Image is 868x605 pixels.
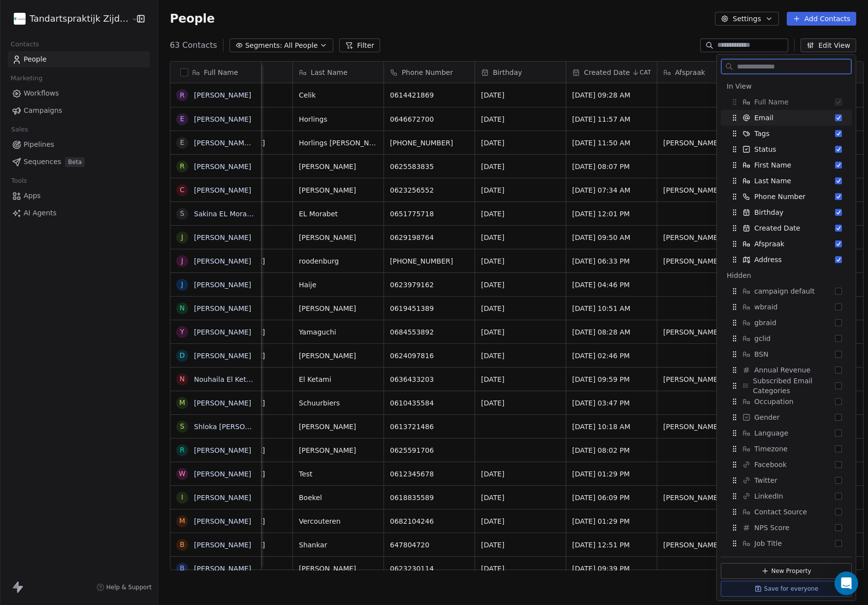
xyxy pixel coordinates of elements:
[208,398,287,408] span: [PERSON_NAME]
[208,327,287,337] span: [PERSON_NAME]
[390,138,469,148] span: [PHONE_NUMBER]
[754,97,789,107] span: Full Name
[390,564,469,573] span: 0623230114
[754,475,777,485] span: Twitter
[481,303,560,313] span: [DATE]
[481,398,560,408] span: [DATE]
[194,210,258,218] a: Sakina EL Morabet
[194,281,251,289] a: [PERSON_NAME]
[721,236,852,252] div: Afspraak
[299,233,378,242] span: [PERSON_NAME]
[572,422,651,432] span: [DATE] 10:18 AM
[299,516,378,526] span: Vercouteren
[493,67,522,77] span: Birthday
[727,81,846,91] div: In View
[204,67,238,77] span: Full Name
[663,422,742,432] span: [PERSON_NAME]
[106,583,152,591] span: Help & Support
[390,162,469,171] span: 0625583835
[24,208,57,218] span: AI Agents
[727,270,846,280] div: Hidden
[180,161,185,171] div: R
[208,469,287,479] span: [PERSON_NAME]
[721,472,852,488] div: Twitter
[208,564,287,573] span: Beata
[721,204,852,220] div: Birthday
[208,114,287,124] span: Esmee
[14,13,26,25] img: cropped-Favicon-Zijdelwaard.webp
[208,280,287,290] span: Jacky
[390,351,469,361] span: 0624097816
[572,398,651,408] span: [DATE] 03:47 PM
[572,162,651,171] span: [DATE] 08:07 PM
[721,362,852,378] div: Annual Revenue
[754,207,783,217] span: Birthday
[754,507,807,517] span: Contact Source
[721,252,852,268] div: Address
[194,186,251,194] a: [PERSON_NAME]
[299,303,378,313] span: [PERSON_NAME]
[754,302,777,312] span: wbraid
[208,540,287,550] span: [PERSON_NAME]
[481,374,560,384] span: [DATE]
[8,102,150,119] a: Campaigns
[754,334,771,343] span: gclid
[208,90,287,100] span: Ridvan
[299,280,378,290] span: Haije
[180,114,184,124] div: E
[208,233,287,242] span: Jowita
[194,375,259,383] a: Nouhaila El Ketami
[754,255,782,265] span: Address
[390,209,469,219] span: 0651775718
[390,185,469,195] span: 0623256552
[481,90,560,100] span: [DATE]
[194,234,251,241] a: [PERSON_NAME]
[170,83,261,571] div: grid
[572,469,651,479] span: [DATE] 01:29 PM
[181,492,183,503] div: I
[754,538,782,548] span: Job Title
[721,425,852,441] div: Language
[299,327,378,337] span: Yamaguchi
[208,209,287,219] span: Sakina
[179,469,186,479] div: W
[481,280,560,290] span: [DATE]
[390,114,469,124] span: 0646672700
[572,445,651,455] span: [DATE] 08:02 PM
[8,154,150,170] a: SequencesBeta
[194,470,251,478] a: [PERSON_NAME]
[194,541,251,549] a: [PERSON_NAME]
[572,327,651,337] span: [DATE] 08:28 AM
[208,422,287,432] span: Shloka
[721,126,852,141] div: Tags
[481,327,560,337] span: [DATE]
[390,303,469,313] span: 0619451389
[572,209,651,219] span: [DATE] 12:01 PM
[754,365,810,375] span: Annual Revenue
[194,139,311,147] a: [PERSON_NAME] [PERSON_NAME]
[754,349,769,359] span: BSN
[721,504,852,520] div: Contact Source
[208,493,287,503] span: Iris
[299,185,378,195] span: [PERSON_NAME]
[299,398,378,408] span: Schuurbiers
[390,398,469,408] span: 0610435584
[754,223,800,233] span: Created Date
[299,114,378,124] span: Horlings
[24,157,61,167] span: Sequences
[299,374,378,384] span: El Ketami
[481,256,560,266] span: [DATE]
[663,256,742,266] span: [PERSON_NAME]
[721,346,852,362] div: BSN
[572,114,651,124] span: [DATE] 11:57 AM
[754,444,788,454] span: Timezone
[180,374,185,384] div: N
[721,563,852,579] button: New Property
[675,67,705,77] span: Afspraak
[475,62,566,83] div: Birthday
[180,185,185,195] div: C
[194,257,251,265] a: [PERSON_NAME]
[65,157,85,167] span: Beta
[170,11,215,26] span: People
[566,62,657,83] div: Created DateCAT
